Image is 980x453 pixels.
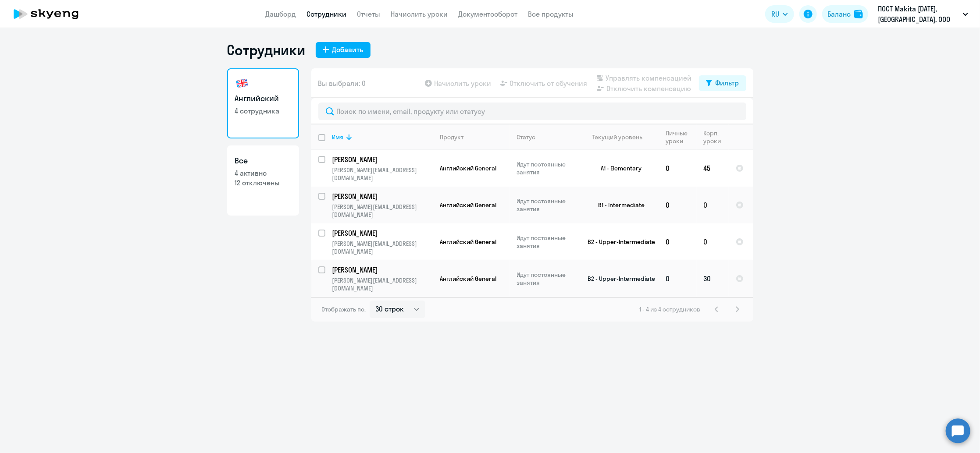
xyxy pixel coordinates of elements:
[659,223,697,260] td: 0
[704,129,728,145] div: Корп. уроки
[704,129,723,145] div: Корп. уроки
[577,150,659,187] td: A1 - Elementary
[822,5,868,23] button: Балансbalance
[517,271,577,287] p: Идут постоянные занятия
[235,168,291,178] p: 4 активно
[307,10,347,18] a: Сотрудники
[440,133,464,141] div: Продукт
[332,265,431,275] p: [PERSON_NAME]
[227,68,299,138] a: Английский4 сотрудника
[716,78,739,88] div: Фильтр
[659,260,697,297] td: 0
[235,106,291,116] p: 4 сотрудника
[577,223,659,260] td: B2 - Upper-Intermediate
[332,240,433,255] p: [PERSON_NAME][EMAIL_ADDRESS][DOMAIN_NAME]
[528,10,574,18] a: Все продукты
[391,10,448,18] a: Начислить уроки
[332,133,433,141] div: Имя
[854,10,863,18] img: balance
[666,129,691,145] div: Личные уроки
[332,191,431,201] p: [PERSON_NAME]
[235,93,291,104] h3: Английский
[459,10,518,18] a: Документооборот
[765,5,794,23] button: RU
[827,9,851,19] div: Баланс
[697,187,729,223] td: 0
[640,305,701,313] span: 1 - 4 из 4 сотрудников
[699,75,746,91] button: Фильтр
[332,228,433,238] a: [PERSON_NAME]
[227,145,299,216] a: Все4 активно12 отключены
[332,166,433,182] p: [PERSON_NAME][EMAIL_ADDRESS][DOMAIN_NAME]
[592,133,642,141] div: Текущий уровень
[440,201,497,209] span: Английский General
[332,191,433,201] a: [PERSON_NAME]
[577,260,659,297] td: B2 - Upper-Intermediate
[659,150,697,187] td: 0
[332,155,433,164] a: [PERSON_NAME]
[440,133,510,141] div: Продукт
[517,133,536,141] div: Статус
[440,164,497,172] span: Английский General
[517,197,577,213] p: Идут постоянные занятия
[517,133,577,141] div: Статус
[878,4,959,25] p: ПОСТ Makita [DATE], [GEOGRAPHIC_DATA], ООО
[322,305,366,313] span: Отображать по:
[697,260,729,297] td: 30
[266,10,296,18] a: Дашборд
[697,150,729,187] td: 45
[440,275,497,283] span: Английский General
[873,4,973,25] button: ПОСТ Makita [DATE], [GEOGRAPHIC_DATA], ООО
[517,160,577,176] p: Идут постоянные занятия
[332,133,344,141] div: Имя
[440,238,497,246] span: Английский General
[577,187,659,223] td: B1 - Intermediate
[332,203,433,219] p: [PERSON_NAME][EMAIL_ADDRESS][DOMAIN_NAME]
[771,9,779,19] span: RU
[357,10,381,18] a: Отчеты
[318,103,746,120] input: Поиск по имени, email, продукту или статусу
[666,129,696,145] div: Личные уроки
[235,178,291,188] p: 12 отключены
[227,41,305,59] h1: Сотрудники
[517,234,577,250] p: Идут постоянные занятия
[584,133,659,141] div: Текущий уровень
[318,78,366,88] span: Вы выбрали: 0
[332,44,363,55] div: Добавить
[332,155,431,164] p: [PERSON_NAME]
[332,265,433,275] a: [PERSON_NAME]
[316,42,371,58] button: Добавить
[332,228,431,238] p: [PERSON_NAME]
[235,76,249,90] img: english
[697,223,729,260] td: 0
[332,276,433,292] p: [PERSON_NAME][EMAIL_ADDRESS][DOMAIN_NAME]
[659,187,697,223] td: 0
[235,155,291,166] h3: Все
